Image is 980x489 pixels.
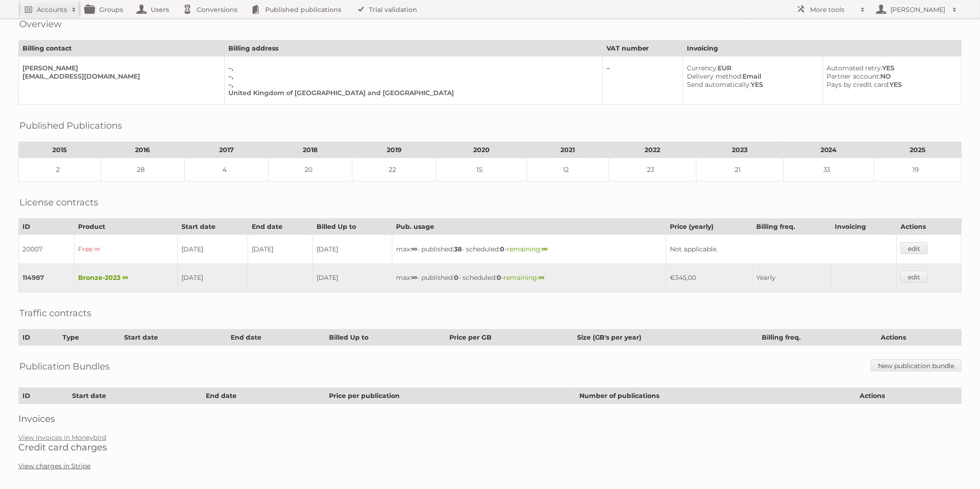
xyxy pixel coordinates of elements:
[312,235,392,264] td: [DATE]
[411,273,417,282] strong: ∞
[874,158,961,182] td: 19
[227,330,325,346] th: End date
[101,158,184,182] td: 28
[352,142,436,158] th: 2019
[177,235,248,264] td: [DATE]
[871,359,962,371] a: New publication bundle
[19,330,59,346] th: ID
[228,80,595,89] div: –,
[827,80,890,89] span: Pays by credit card:
[202,388,325,404] th: End date
[185,158,268,182] td: 4
[177,263,248,292] td: [DATE]
[602,57,683,105] td: –
[23,64,217,72] div: [PERSON_NAME]
[609,142,696,158] th: 2022
[37,5,67,14] h2: Accounts
[411,245,417,253] strong: ∞
[312,263,392,292] td: [DATE]
[19,142,101,158] th: 2015
[185,142,268,158] th: 2017
[666,263,752,292] td: €345,00
[325,330,445,346] th: Billed Up to
[228,89,595,97] div: United Kingdom of [GEOGRAPHIC_DATA] and [GEOGRAPHIC_DATA]
[687,64,718,72] span: Currency:
[609,158,696,182] td: 23
[752,219,831,235] th: Billing freq.
[687,72,742,80] span: Delivery method:
[101,142,184,158] th: 2016
[74,235,177,264] td: Free ∞
[783,158,874,182] td: 33
[268,158,352,182] td: 20
[527,158,609,182] td: 12
[752,263,831,292] td: Yearly
[877,330,961,346] th: Actions
[687,80,816,89] div: YES
[248,219,312,235] th: End date
[827,64,883,72] span: Automated retry:
[827,80,954,89] div: YES
[454,273,459,282] strong: 0
[696,142,783,158] th: 2023
[19,306,91,320] h2: Traffic contracts
[352,158,436,182] td: 22
[696,158,783,182] td: 21
[436,158,527,182] td: 15
[687,72,816,80] div: Email
[312,219,392,235] th: Billed Up to
[507,245,548,253] span: remaining:
[901,242,928,254] a: edit
[500,245,504,253] strong: 0
[19,40,225,57] th: Billing contact
[831,219,897,235] th: Invoicing
[666,219,752,235] th: Price (yearly)
[74,219,177,235] th: Product
[248,235,312,264] td: [DATE]
[225,40,603,57] th: Billing address
[666,235,896,264] td: Not applicable.
[827,64,954,72] div: YES
[19,219,74,235] th: ID
[901,271,928,283] a: edit
[19,388,69,404] th: ID
[436,142,527,158] th: 2020
[896,219,961,235] th: Actions
[810,5,856,14] h2: More tools
[18,433,106,442] a: View Invoices in Moneybird
[120,330,227,346] th: Start date
[392,263,666,292] td: max: - published: - scheduled: -
[18,462,91,470] a: View charges in Stripe
[19,263,74,292] td: 114987
[683,40,962,57] th: Invoicing
[74,263,177,292] td: Bronze-2023 ∞
[23,72,217,80] div: [EMAIL_ADDRESS][DOMAIN_NAME]
[68,388,202,404] th: Start date
[874,142,961,158] th: 2025
[542,245,548,253] strong: ∞
[573,330,758,346] th: Size (GB's per year)
[827,72,881,80] span: Partner account:
[504,273,544,282] span: remaining:
[228,72,595,80] div: –,
[228,64,595,72] div: –,
[538,273,544,282] strong: ∞
[19,235,74,264] td: 20007
[758,330,877,346] th: Billing freq.
[19,359,110,373] h2: Publication Bundles
[177,219,248,235] th: Start date
[827,72,954,80] div: NO
[446,330,573,346] th: Price per GB
[19,158,101,182] td: 2
[454,245,462,253] strong: 38
[497,273,501,282] strong: 0
[268,142,352,158] th: 2018
[392,219,666,235] th: Pub. usage
[19,195,98,209] h2: License contracts
[602,40,683,57] th: VAT number
[18,413,962,424] h2: Invoices
[856,388,962,404] th: Actions
[18,442,962,453] h2: Credit card charges
[576,388,856,404] th: Number of publications
[888,5,948,14] h2: [PERSON_NAME]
